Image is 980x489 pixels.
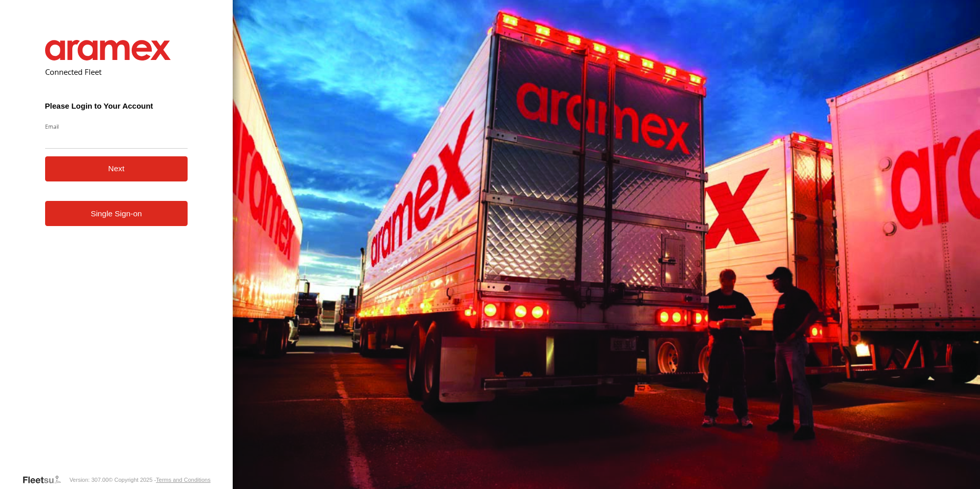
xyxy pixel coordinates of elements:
[45,101,188,110] h3: Please Login to Your Account
[156,477,210,483] a: Terms and Conditions
[69,477,108,483] div: Version: 307.00
[45,123,188,130] label: Email
[45,156,188,181] button: Next
[109,477,211,483] div: © Copyright 2025 -
[45,201,188,226] a: Single Sign-on
[45,67,188,77] h2: Connected Fleet
[22,475,69,485] a: Visit our Website
[45,40,171,60] img: Aramex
